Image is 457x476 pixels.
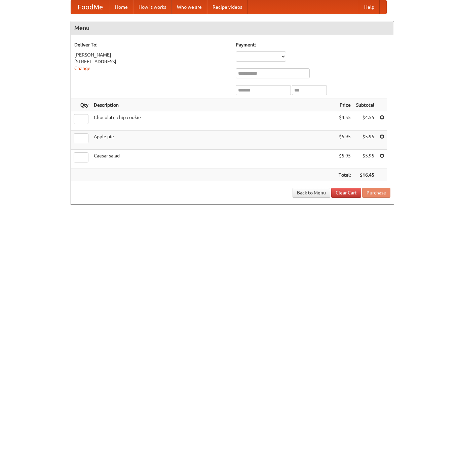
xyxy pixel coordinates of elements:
[74,66,90,71] a: Change
[336,111,353,131] td: $4.55
[110,0,133,14] a: Home
[336,169,353,181] th: Total:
[353,99,377,111] th: Subtotal
[353,111,377,131] td: $4.55
[293,188,330,198] a: Back to Menu
[353,131,377,150] td: $5.95
[336,150,353,169] td: $5.95
[362,188,390,198] button: Purchase
[207,0,247,14] a: Recipe videos
[336,131,353,150] td: $5.95
[91,111,336,131] td: Chocolate chip cookie
[91,131,336,150] td: Apple pie
[91,99,336,111] th: Description
[236,41,390,48] h5: Payment:
[172,0,207,14] a: Who we are
[74,41,229,48] h5: Deliver To:
[91,150,336,169] td: Caesar salad
[74,58,229,65] div: [STREET_ADDRESS]
[359,0,380,14] a: Help
[331,188,361,198] a: Clear Cart
[336,99,353,111] th: Price
[71,21,394,35] h4: Menu
[133,0,172,14] a: How it works
[353,150,377,169] td: $5.95
[353,169,377,181] th: $16.45
[71,99,91,111] th: Qty
[74,51,229,58] div: [PERSON_NAME]
[71,0,110,14] a: FoodMe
